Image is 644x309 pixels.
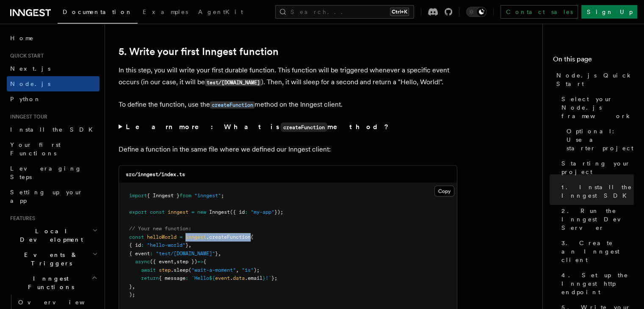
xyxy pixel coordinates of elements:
[147,242,185,248] span: "hello-world"
[275,5,414,19] button: Search...Ctrl+K
[10,189,83,204] span: Setting up your app
[197,209,206,215] span: new
[10,126,98,133] span: Install the SDK
[466,7,486,17] button: Toggle dark mode
[233,275,245,281] span: data
[209,275,215,281] span: ${
[553,54,634,68] h4: On this page
[194,192,221,198] span: "inngest"
[561,207,634,232] span: 2. Run the Inngest Dev Server
[143,8,188,15] span: Examples
[561,183,634,200] span: 1. Install the Inngest SDK
[558,203,634,235] a: 2. Run the Inngest Dev Server
[63,8,133,15] span: Documentation
[159,275,185,281] span: { message
[180,192,191,198] span: from
[180,234,182,240] span: =
[7,274,91,291] span: Inngest Functions
[553,68,634,91] a: Node.js Quick Start
[7,215,35,222] span: Features
[215,275,230,281] span: event
[7,122,100,137] a: Install the SDK
[7,251,92,268] span: Events & Triggers
[141,275,159,281] span: return
[205,79,261,86] code: test/[DOMAIN_NAME]
[563,124,634,156] a: Optional: Use a starter project
[265,275,271,281] span: !`
[7,30,100,46] a: Home
[500,5,578,19] a: Contact sales
[10,34,34,42] span: Home
[150,209,165,215] span: const
[215,250,218,256] span: }
[558,156,634,179] a: Starting your project
[129,283,132,289] span: }
[203,258,206,264] span: {
[185,234,206,240] span: inngest
[271,275,277,281] span: };
[7,223,100,247] button: Local Development
[150,250,153,256] span: :
[251,234,254,240] span: (
[274,209,283,215] span: });
[185,242,188,248] span: }
[390,8,409,16] kbd: Ctrl+K
[150,258,174,264] span: ({ event
[193,3,248,23] a: AgentKit
[567,127,634,152] span: Optional: Use a starter project
[581,5,637,19] a: Sign Up
[561,95,634,120] span: Select your Node.js framework
[141,242,144,248] span: :
[7,113,47,120] span: Inngest tour
[10,165,82,180] span: Leveraging Steps
[119,45,279,57] a: 5. Write your first Inngest function
[556,71,634,88] span: Node.js Quick Start
[185,275,188,281] span: :
[561,271,634,296] span: 4. Set up the Inngest http endpoint
[245,209,248,215] span: :
[129,242,141,248] span: { id
[129,192,147,198] span: import
[141,267,156,273] span: await
[7,76,100,91] a: Node.js
[558,268,634,300] a: 4. Set up the Inngest http endpoint
[558,179,634,203] a: 1. Install the Inngest SDK
[156,250,215,256] span: "test/[DOMAIN_NAME]"
[129,291,135,297] span: );
[126,171,185,177] code: src/inngest/index.ts
[198,8,243,15] span: AgentKit
[209,209,230,215] span: Inngest
[7,52,44,59] span: Quick start
[177,258,197,264] span: step })
[129,250,150,256] span: { event
[10,141,61,157] span: Your first Functions
[129,225,191,231] span: // Your new function:
[197,258,203,264] span: =>
[7,271,100,295] button: Inngest Functions
[263,275,265,281] span: }
[7,227,92,244] span: Local Development
[7,185,100,208] a: Setting up your app
[168,209,188,215] span: inngest
[206,234,251,240] span: .createFunction
[7,61,100,76] a: Next.js
[10,80,50,87] span: Node.js
[218,250,221,256] span: ,
[242,267,254,273] span: "1s"
[132,283,135,289] span: ,
[7,137,100,161] a: Your first Functions
[119,64,457,88] p: In this step, you will write your first durable function. This function will be triggered wheneve...
[188,242,191,248] span: ,
[159,267,171,273] span: step
[119,121,457,133] summary: Learn more: What iscreateFunctionmethod?
[126,122,390,130] strong: Learn more: What is method?
[230,275,233,281] span: .
[171,267,188,273] span: .sleep
[254,267,260,273] span: );
[561,239,634,264] span: 3. Create an Inngest client
[236,267,239,273] span: ,
[119,98,457,110] p: To define the function, use the method on the Inngest client.
[561,159,634,176] span: Starting your project
[230,209,245,215] span: ({ id
[558,91,634,124] a: Select your Node.js framework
